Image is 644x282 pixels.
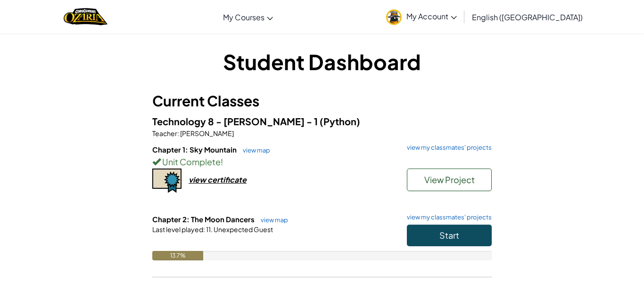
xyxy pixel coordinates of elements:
span: 11. [205,225,213,234]
img: avatar [386,9,402,25]
span: Technology 8 - [PERSON_NAME] - 1 [152,115,320,127]
span: Unexpected Guest [213,225,273,234]
span: View Project [424,174,475,185]
a: view my classmates' projects [402,214,492,220]
span: : [177,129,179,137]
span: : [203,225,205,234]
h1: Student Dashboard [152,47,492,76]
a: English ([GEOGRAPHIC_DATA]) [467,4,587,30]
span: Unit Complete [161,156,221,167]
div: view certificate [189,175,247,185]
a: My Account [381,2,462,32]
a: view map [238,146,270,154]
span: (Python) [320,115,360,127]
span: Start [439,230,459,241]
div: 13.7% [152,251,203,260]
span: Chapter 1: Sky Mountain [152,145,238,154]
h3: Current Classes [152,90,492,112]
span: My Courses [223,12,264,22]
img: certificate-icon.png [152,169,182,193]
a: Ozaria by CodeCombat logo [64,7,107,26]
span: [PERSON_NAME] [179,129,234,137]
span: English ([GEOGRAPHIC_DATA]) [472,12,583,22]
span: My Account [406,11,457,21]
img: Home [64,7,107,26]
a: My Courses [218,4,278,30]
span: Last level played [152,225,203,234]
a: view map [256,216,288,224]
a: view certificate [152,175,247,185]
button: Start [407,225,492,246]
span: Chapter 2: The Moon Dancers [152,215,256,224]
span: ! [221,156,223,167]
button: View Project [407,169,492,191]
a: view my classmates' projects [402,145,492,151]
span: Teacher [152,129,177,137]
